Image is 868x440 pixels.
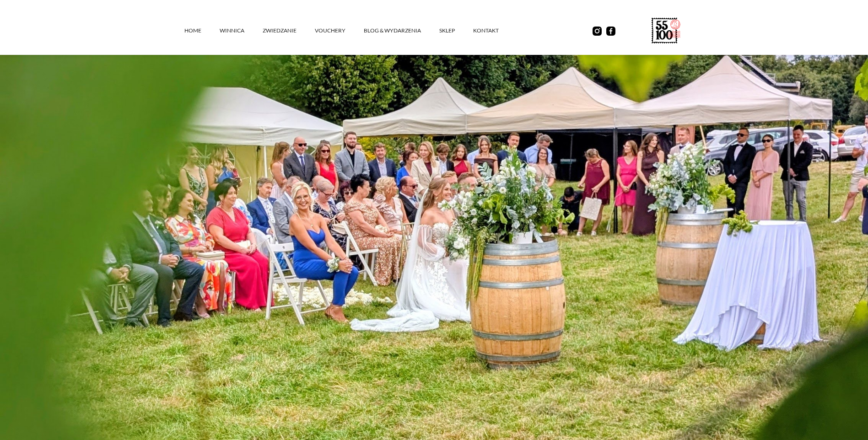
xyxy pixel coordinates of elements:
[315,17,364,44] a: vouchery
[473,17,517,44] a: kontakt
[220,17,263,44] a: winnica
[184,17,220,44] a: Home
[263,17,315,44] a: ZWIEDZANIE
[364,17,439,44] a: Blog & Wydarzenia
[439,17,473,44] a: SKLEP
